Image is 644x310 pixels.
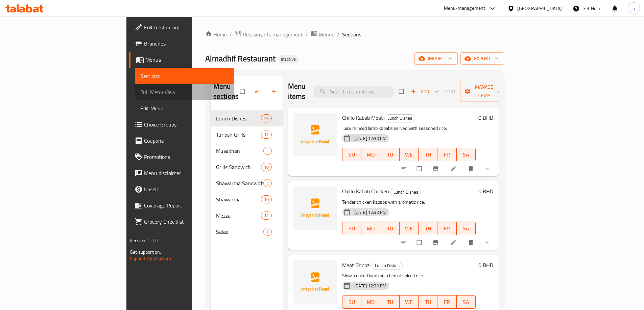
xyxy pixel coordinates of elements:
span: Mezza [216,212,261,220]
button: SA [457,148,476,161]
span: Restaurants management [243,30,303,38]
button: FR [437,295,456,309]
a: Menus [311,30,334,39]
img: Meat Ghoozi [293,260,337,304]
button: TH [419,295,437,309]
button: TH [419,222,437,235]
span: 2 [264,180,271,187]
span: MO [364,224,378,233]
span: Manage items [466,83,503,100]
span: TH [421,297,435,307]
a: Support.OpsPlatform [130,254,173,263]
div: items [261,195,272,203]
span: Lunch Dishes [391,188,421,196]
a: Choice Groups [129,116,234,133]
span: 23 [261,115,271,122]
span: Edit Restaurant [144,23,229,31]
span: Turkish Grills [216,131,261,139]
div: items [263,179,272,187]
span: Select to update [413,162,427,175]
button: import [414,52,458,65]
span: WE [402,150,416,160]
button: Manage items [460,81,508,102]
a: Edit menu item [450,165,458,172]
h6: 0 BHD [478,260,493,270]
span: Shawarma [216,195,261,203]
button: delete [463,235,480,250]
button: MO [361,222,380,235]
span: Sections [140,72,229,80]
button: export [460,52,504,65]
a: Branches [129,35,234,52]
button: show more [480,161,496,176]
span: Select section [395,85,409,98]
a: Edit Menu [135,100,234,116]
div: items [261,131,272,139]
span: Musakhan [216,147,263,155]
span: SA [459,297,473,307]
button: WE [400,222,419,235]
span: 10 [261,196,271,203]
img: Chillo Kabab Meat [293,113,337,156]
span: import [420,54,452,63]
span: TH [421,150,435,160]
a: Restaurants management [235,30,303,39]
div: Lunch Dishes [384,114,415,122]
span: Coverage Report [144,201,229,209]
button: Add [409,86,431,97]
span: MO [364,297,378,307]
span: 12 [261,213,271,219]
span: [DATE] 12:30 PM [352,135,389,142]
div: Shawarma10 [211,191,283,207]
div: Mezza12 [211,207,283,224]
span: 10 [261,164,271,170]
span: Shawarma Sandwich [216,179,263,187]
span: WE [402,224,416,233]
a: Promotions [129,149,234,165]
span: SU [345,150,359,160]
div: items [261,114,272,122]
a: Menu disclaimer [129,165,234,181]
span: Meat Ghoozi [342,260,371,270]
button: show more [480,235,496,250]
button: MO [361,295,380,309]
span: Get support on: [130,248,161,256]
span: MO [364,150,378,160]
a: Upsell [129,181,234,197]
button: sort-choices [397,161,413,176]
span: Lunch Dishes [385,114,415,122]
span: TU [383,150,397,160]
span: Select all sections [236,85,250,98]
a: Grocery Checklist [129,214,234,230]
span: 12 [261,132,271,138]
span: SA [459,150,473,160]
span: Add item [409,86,431,97]
span: Select to update [413,236,427,249]
li: / [306,30,308,38]
span: Menu disclaimer [144,169,229,177]
span: SA [459,224,473,233]
span: TU [383,297,397,307]
nav: Menu sections [211,108,283,243]
div: Inactive [278,55,299,63]
button: FR [437,148,456,161]
button: TU [380,222,399,235]
span: Grills Sandwich [216,163,261,171]
a: Coverage Report [129,197,234,214]
span: Salad [216,228,263,236]
nav: breadcrumb [205,30,504,39]
span: Full Menu View [140,88,229,96]
button: WE [400,295,419,309]
button: Branch-specific-item [428,235,445,250]
button: TU [380,295,399,309]
span: 2 [264,229,271,235]
button: MO [361,148,380,161]
span: Grocery Checklist [144,218,229,226]
span: SU [345,297,359,307]
p: Slow-cooked lamb on a bed of spiced rice. [342,272,476,280]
